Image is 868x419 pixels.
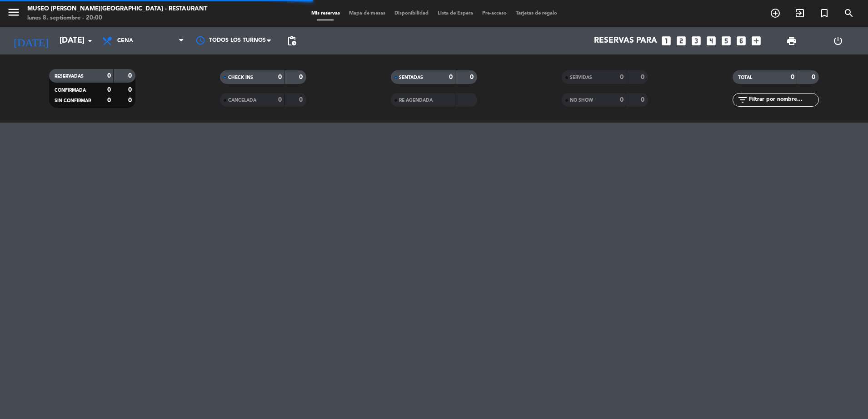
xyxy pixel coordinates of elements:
[128,73,134,79] strong: 0
[228,75,253,80] span: CHECK INS
[720,35,732,47] i: looks_5
[433,11,478,16] span: Lista de Espera
[128,87,134,93] strong: 0
[641,74,646,80] strong: 0
[738,75,752,80] span: TOTAL
[7,5,20,22] button: menu
[278,97,282,103] strong: 0
[791,74,794,80] strong: 0
[794,8,805,19] i: exit_to_app
[55,99,91,103] span: SIN CONFIRMAR
[470,74,475,80] strong: 0
[620,97,624,103] strong: 0
[833,35,843,46] i: power_settings_new
[750,35,762,47] i: add_box
[705,35,717,47] i: looks_4
[55,74,84,79] span: RESERVADAS
[55,88,86,93] span: CONFIRMADA
[786,35,797,46] span: print
[735,35,747,47] i: looks_6
[449,74,453,80] strong: 0
[594,36,657,45] span: Reservas para
[399,75,423,80] span: SENTADAS
[812,74,817,80] strong: 0
[770,8,781,19] i: add_circle_outline
[748,95,818,105] input: Filtrar por nombre...
[660,35,672,47] i: looks_one
[641,97,646,103] strong: 0
[27,14,207,23] div: lunes 8. septiembre - 20:00
[107,73,111,79] strong: 0
[478,11,511,16] span: Pre-acceso
[286,35,297,46] span: pending_actions
[228,98,256,103] span: CANCELADA
[675,35,687,47] i: looks_two
[278,74,282,80] strong: 0
[690,35,702,47] i: looks_3
[843,8,854,19] i: search
[107,87,111,93] strong: 0
[27,5,207,14] div: Museo [PERSON_NAME][GEOGRAPHIC_DATA] - Restaurant
[570,98,593,103] span: NO SHOW
[307,11,344,16] span: Mis reservas
[299,97,304,103] strong: 0
[128,97,134,104] strong: 0
[7,5,20,19] i: menu
[390,11,433,16] span: Disponibilidad
[819,8,830,19] i: turned_in_not
[107,97,111,104] strong: 0
[815,27,861,54] div: LOG OUT
[299,74,304,80] strong: 0
[737,94,748,105] i: filter_list
[620,74,624,80] strong: 0
[511,11,562,16] span: Tarjetas de regalo
[117,38,133,44] span: Cena
[85,35,95,46] i: arrow_drop_down
[570,75,592,80] span: SERVIDAS
[399,98,433,103] span: RE AGENDADA
[344,11,390,16] span: Mapa de mesas
[7,31,55,51] i: [DATE]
